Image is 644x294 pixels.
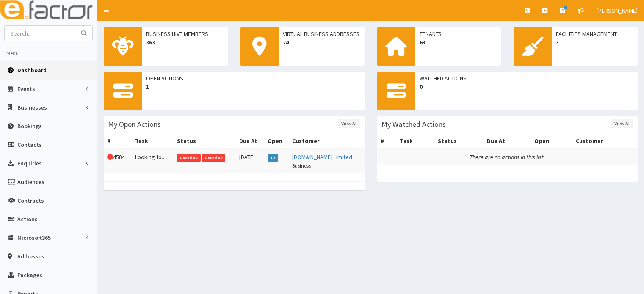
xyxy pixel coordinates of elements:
i: This Action is overdue! [107,154,113,160]
th: Customer [572,133,638,149]
span: Open Actions [146,74,360,82]
span: Audiences [17,178,44,186]
span: 363 [146,38,224,47]
a: [DOMAIN_NAME] Limited [292,153,352,161]
h3: My Watched Actions [381,121,446,128]
th: Due At [484,133,531,149]
span: Dashboard [17,66,47,74]
span: Events [17,85,35,93]
span: 74 [283,38,360,47]
span: Contracts [17,197,44,204]
span: Tenants [420,30,497,38]
a: View All [339,119,360,128]
th: Status [434,133,484,149]
th: Status [174,133,236,149]
h3: My Open Actions [108,121,161,128]
span: Overdue [202,154,226,162]
td: Looking fo... [132,149,174,173]
span: Facilities Management [556,30,633,38]
th: Customer [289,133,365,149]
td: 4584 [104,149,132,173]
span: Businesses [17,104,47,111]
th: # [377,133,397,149]
span: 12 [268,154,278,162]
span: [PERSON_NAME] [597,7,638,14]
th: Due At [236,133,264,149]
small: Business [292,162,311,169]
span: Microsoft365 [17,234,51,242]
i: There are no actions in this list. [470,153,545,161]
th: Task [132,133,174,149]
span: 3 [556,38,633,47]
span: Actions [17,215,38,223]
span: 1 [146,82,360,91]
span: Addresses [17,253,44,260]
th: Open [531,133,572,149]
span: 63 [420,38,497,47]
th: # [104,133,132,149]
a: View All [612,119,633,128]
span: Enquiries [17,159,42,167]
span: Packages [17,271,42,279]
span: Virtual Business Addresses [283,30,360,38]
span: Business Hive Members [146,30,224,38]
th: Task [396,133,434,149]
input: Search... [5,26,76,41]
th: Open [264,133,289,149]
span: 0 [420,82,634,91]
span: Bookings [17,122,42,130]
span: Overdue [177,154,201,162]
span: Contacts [17,141,42,148]
span: Watched Actions [420,74,634,82]
td: [DATE] [236,149,264,173]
